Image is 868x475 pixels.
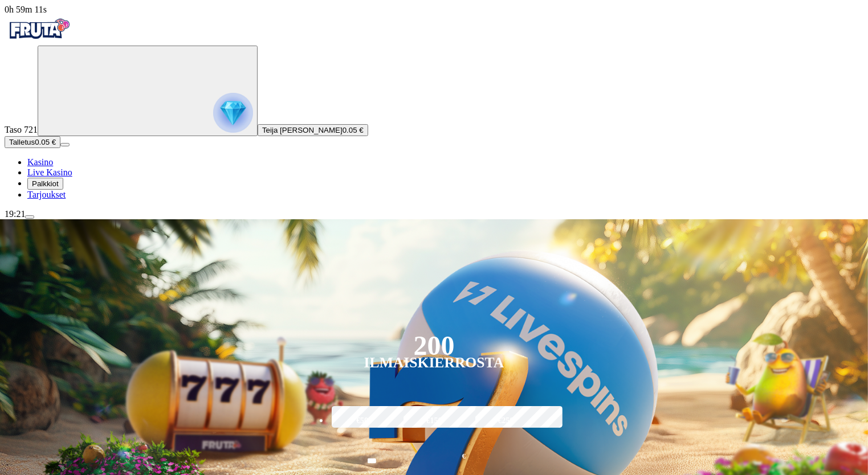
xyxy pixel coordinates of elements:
span: Kasino [27,157,53,167]
button: menu [60,143,70,146]
span: 19:21 [5,209,25,219]
a: Fruta [5,35,73,45]
img: Fruta [5,15,73,43]
button: reward progress [38,46,258,136]
span: € [462,451,466,462]
label: €250 [472,404,539,437]
span: Teija [PERSON_NAME] [262,126,343,134]
label: €150 [401,404,467,437]
div: 200 [413,339,454,353]
img: reward progress [213,93,253,133]
button: menu [25,215,34,219]
span: Live Kasino [27,167,72,177]
span: Tarjoukset [27,190,66,199]
a: gift-inverted iconTarjoukset [27,190,66,199]
span: Taso 721 [5,125,38,134]
span: Palkkiot [32,179,59,188]
span: user session time [5,5,47,14]
span: Talletus [9,138,35,146]
span: 0.05 € [35,138,56,146]
div: Ilmaiskierrosta [364,356,504,370]
a: diamond iconKasino [27,157,53,167]
nav: Primary [5,15,863,200]
span: 0.05 € [343,126,364,134]
label: €50 [329,404,396,437]
a: poker-chip iconLive Kasino [27,167,72,177]
button: Teija [PERSON_NAME]0.05 € [258,124,368,136]
button: Talletusplus icon0.05 € [5,136,60,148]
button: reward iconPalkkiot [27,178,63,190]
